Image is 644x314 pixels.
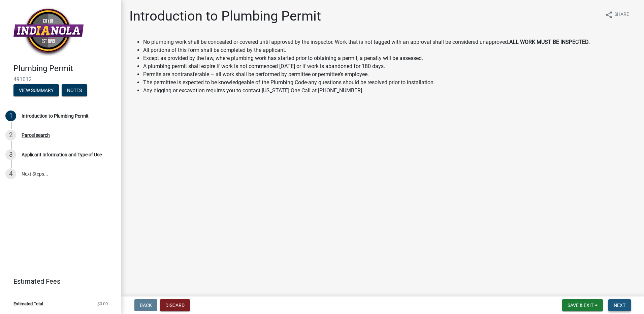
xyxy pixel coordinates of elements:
[600,8,635,21] button: shareShare
[143,78,590,87] li: The permittee is expected to be knowledgeable of the Plumbing Code-any questions should be resolv...
[143,70,590,78] li: Permits are nontransferable – all work shall be performed by permittee or permittee’s employee.
[608,299,631,311] button: Next
[614,11,629,19] span: Share
[143,38,590,46] li: No plumbing work shall be concealed or covered until approved by the inspector. Work that is not ...
[143,87,590,95] li: Any digging or excavation requires you to contact [US_STATE] One Call at [PHONE_NUMBER]
[5,111,16,121] div: 1
[509,39,590,45] strong: ALL WORK MUST BE INSPECTED.
[605,11,613,19] i: share
[62,88,87,93] wm-modal-confirm: Notes
[13,302,43,306] span: Estimated Total
[143,46,590,54] li: All portions of this form shall be completed by the applicant.
[13,64,116,73] h4: Plumbing Permit
[13,7,84,57] img: City of Indianola, Iowa
[129,8,321,24] h1: Introduction to Plumbing Permit
[160,299,190,311] button: Discard
[13,76,108,83] span: 491012
[134,299,157,311] button: Back
[140,303,152,308] span: Back
[13,84,59,96] button: View Summary
[22,152,102,157] div: Applicant Information and Type of Use
[5,168,16,179] div: 4
[5,130,16,140] div: 2
[5,275,110,288] a: Estimated Fees
[5,149,16,160] div: 3
[22,133,50,137] div: Parcel search
[143,62,590,70] li: A plumbing permit shall expire if work is not commenced [DATE] or if work is abandoned for 180 days.
[568,303,593,308] span: Save & Exit
[22,114,89,118] div: Introduction to Plumbing Permit
[562,299,603,311] button: Save & Exit
[97,302,108,306] span: $0.00
[13,88,59,93] wm-modal-confirm: Summary
[614,303,625,308] span: Next
[62,84,87,96] button: Notes
[143,54,590,62] li: Except as provided by the law, where plumbing work has started prior to obtaining a permit, a pen...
